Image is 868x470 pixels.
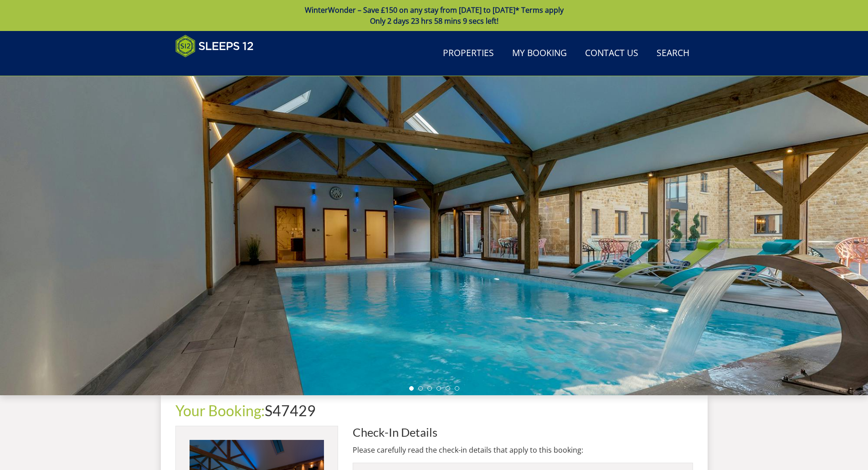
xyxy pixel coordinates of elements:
[175,402,265,419] a: Your Booking:
[653,43,693,64] a: Search
[353,444,693,455] p: Please carefully read the check-in details that apply to this booking:
[439,43,498,64] a: Properties
[175,35,254,57] img: Sleeps 12
[581,43,642,64] a: Contact Us
[508,43,570,64] a: My Booking
[171,63,267,71] iframe: Customer reviews powered by Trustpilot
[370,16,498,26] span: Only 2 days 23 hrs 58 mins 9 secs left!
[175,403,693,418] h1: S47429
[353,426,693,439] h2: Check-In Details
